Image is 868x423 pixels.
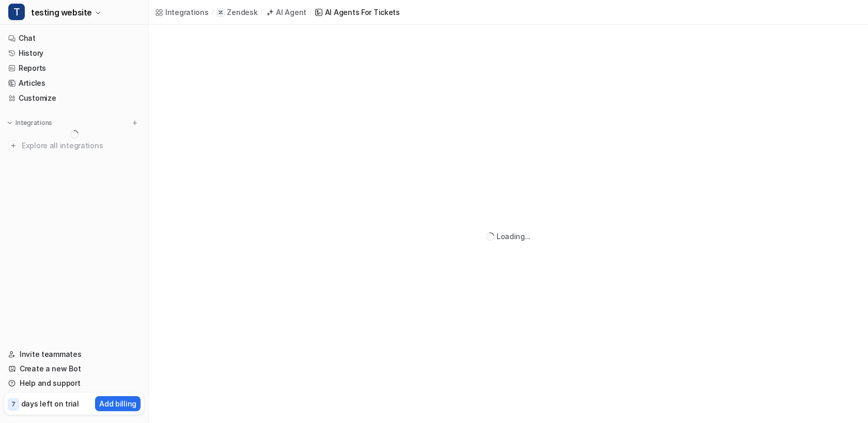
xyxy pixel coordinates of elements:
a: Chat [4,31,144,45]
span: / [309,8,312,17]
span: Explore all integrations [22,137,140,154]
span: / [260,8,262,17]
div: AI Agents for tickets [325,7,400,18]
a: Explore all integrations [4,138,144,153]
p: 7 [11,400,16,409]
button: Add billing [95,396,141,411]
a: Create a new Bot [4,362,144,376]
button: Integrations [4,118,55,128]
p: Add billing [99,398,136,409]
a: AI Agents for tickets [315,7,400,18]
div: AI Agent [276,7,306,18]
div: Loading... [497,231,531,242]
img: menu_add.svg [131,119,138,127]
a: Help and support [4,376,144,390]
a: Invite teammates [4,347,144,362]
p: Integrations [16,119,52,127]
span: T [8,4,25,20]
a: Articles [4,76,144,90]
a: AI Agent [266,7,306,18]
span: testing website [31,5,92,20]
p: Zendesk [227,7,257,18]
span: / [212,8,214,17]
p: days left on trial [21,398,79,409]
a: Customize [4,91,144,105]
a: History [4,46,144,60]
div: Integrations [165,7,209,18]
a: Integrations [155,7,209,18]
a: Zendesk [216,7,257,18]
img: explore all integrations [8,140,19,151]
a: Reports [4,61,144,75]
img: expand menu [6,119,13,127]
